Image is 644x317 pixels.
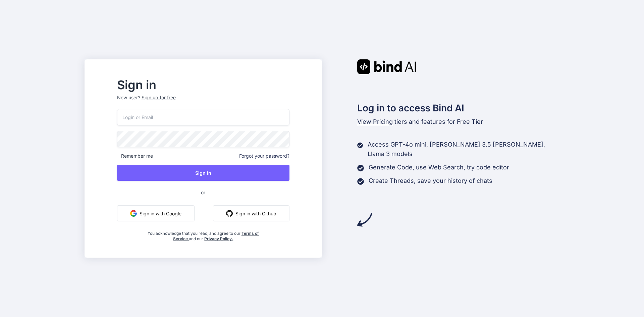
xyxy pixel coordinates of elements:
a: Terms of Service [173,231,259,241]
img: Bind AI logo [357,59,416,74]
a: Privacy Policy. [204,236,233,241]
div: Sign up for free [142,94,176,101]
p: Create Threads, save your history of chats [369,176,492,186]
img: google [130,210,137,217]
h2: Log in to access Bind AI [357,101,560,115]
span: or [174,184,232,201]
p: tiers and features for Free Tier [357,117,560,126]
button: Sign in with Github [213,205,289,221]
img: github [226,210,233,217]
span: Remember me [117,153,153,159]
p: New user? [117,94,289,109]
button: Sign In [117,165,289,181]
button: Sign in with Google [117,205,195,221]
span: View Pricing [357,118,393,125]
p: Generate Code, use Web Search, try code editor [369,163,509,172]
h2: Sign in [117,80,289,90]
img: arrow [357,212,372,227]
p: Access GPT-4o mini, [PERSON_NAME] 3.5 [PERSON_NAME], Llama 3 models [368,140,559,159]
span: Forgot your password? [239,153,289,159]
div: You acknowledge that you read, and agree to our and our [146,227,261,242]
input: Login or Email [117,109,289,125]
